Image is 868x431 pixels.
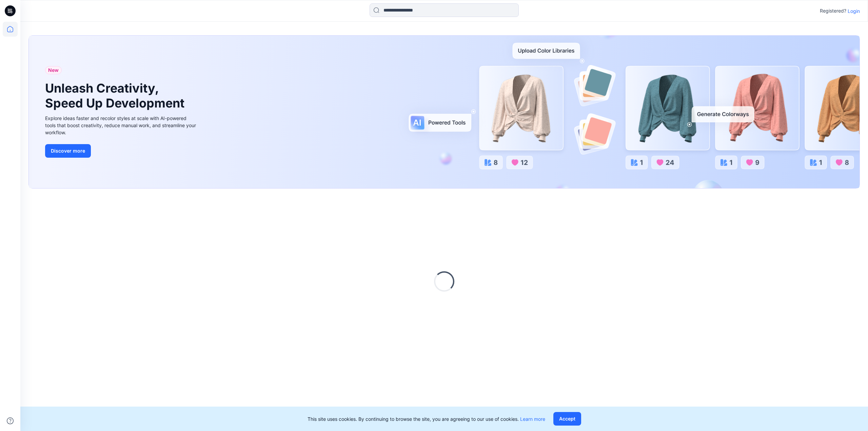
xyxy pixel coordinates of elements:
[553,412,581,426] button: Accept
[45,144,91,158] button: Discover more
[45,81,188,110] h1: Unleash Creativity, Speed Up Development
[45,144,198,158] a: Discover more
[45,115,198,136] div: Explore ideas faster and recolor styles at scale with AI-powered tools that boost creativity, red...
[520,416,545,422] a: Learn more
[820,7,846,15] p: Registered?
[48,66,59,74] span: New
[308,415,545,423] p: This site uses cookies. By continuing to browse the site, you are agreeing to our use of cookies.
[848,7,860,15] p: Login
